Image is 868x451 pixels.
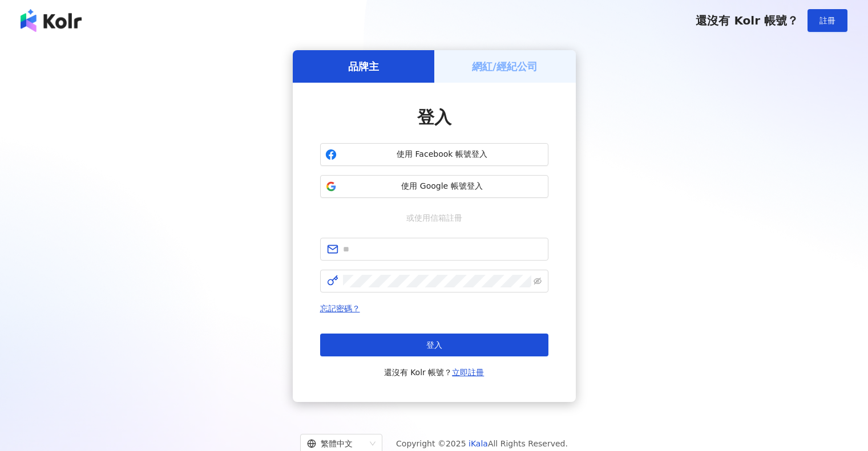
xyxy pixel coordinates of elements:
button: 登入 [320,334,548,356]
h5: 品牌主 [348,59,379,74]
a: 忘記密碼？ [320,304,360,313]
button: 註冊 [808,9,847,32]
span: 還沒有 Kolr 帳號？ [384,365,485,379]
span: 使用 Facebook 帳號登入 [341,149,543,160]
h5: 網紅/經紀公司 [472,59,538,74]
a: 立即註冊 [452,368,484,377]
span: 登入 [426,340,442,350]
span: 或使用信箱註冊 [398,212,470,224]
span: 使用 Google 帳號登入 [341,181,543,192]
span: 還沒有 Kolr 帳號？ [696,14,798,27]
span: Copyright © 2025 All Rights Reserved. [396,437,568,450]
span: 登入 [417,107,451,127]
span: eye-invisible [534,277,542,285]
span: 註冊 [819,16,835,25]
button: 使用 Google 帳號登入 [320,175,548,198]
a: iKala [469,439,488,448]
img: logo [21,9,82,32]
button: 使用 Facebook 帳號登入 [320,143,548,166]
